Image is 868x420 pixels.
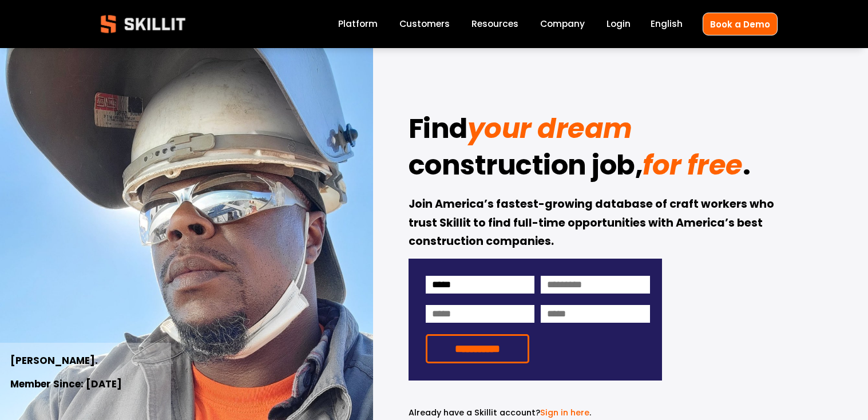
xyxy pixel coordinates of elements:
img: Skillit [91,7,195,41]
span: Resources [471,17,518,30]
strong: Find [409,108,467,154]
div: language picker [651,17,683,32]
span: English [651,17,683,30]
em: for free [643,146,742,184]
a: Platform [338,17,378,32]
p: . [409,406,662,419]
span: Already have a Skillit account? [409,407,540,418]
a: Customers [399,17,450,32]
strong: [PERSON_NAME]. [10,353,98,370]
strong: construction job, [409,144,643,191]
strong: . [743,144,751,191]
em: your dream [467,109,632,148]
a: Book a Demo [703,13,778,35]
a: Sign in here [540,407,589,418]
strong: Join America’s fastest-growing database of craft workers who trust Skillit to find full-time oppo... [409,196,776,252]
a: Login [607,17,631,32]
strong: Member Since: [DATE] [10,377,122,393]
a: folder dropdown [471,17,518,32]
a: Company [540,17,585,32]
